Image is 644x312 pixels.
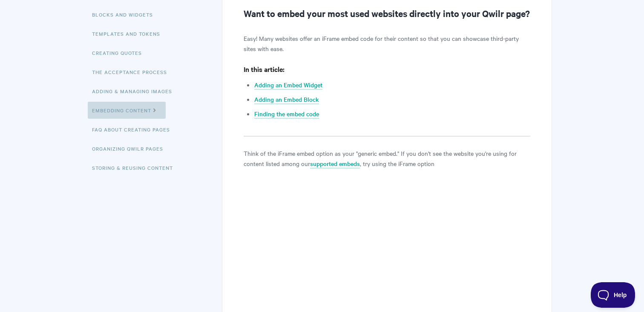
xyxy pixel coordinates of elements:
a: Adding an Embed Widget [254,80,322,90]
a: Adding an Embed Block [254,95,319,104]
a: Finding the embed code [254,109,319,119]
iframe: Toggle Customer Support [591,282,635,308]
strong: In this article: [244,64,285,74]
h2: Want to embed your most used websites directly into your Qwilr page? [244,6,530,20]
p: Easy! Many websites offer an iFrame embed code for their content so that you can showcase third-p... [244,33,530,54]
p: Think of the iFrame embed option as your "generic embed." If you don't see the website you're usi... [244,148,530,169]
a: Storing & Reusing Content [92,159,179,176]
a: supported embeds [310,159,360,169]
